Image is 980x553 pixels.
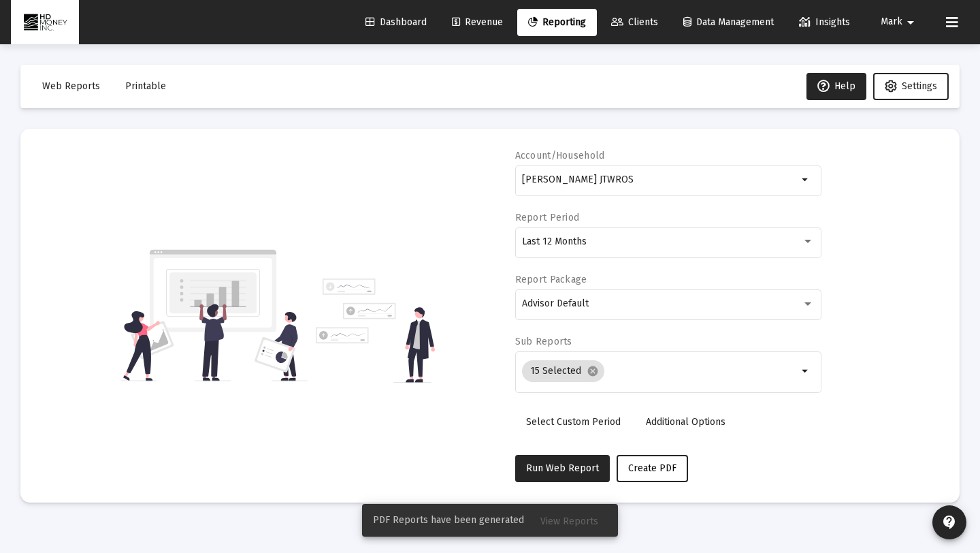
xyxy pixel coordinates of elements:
[355,9,438,36] a: Dashboard
[522,174,798,185] input: Search or select an account or household
[628,462,676,474] span: Create PDF
[683,16,774,28] span: Data Management
[522,358,798,385] mat-chip-list: Selection
[522,236,587,247] span: Last 12 Months
[788,9,861,36] a: Insights
[540,516,598,527] span: View Reports
[441,9,514,36] a: Revenue
[365,16,427,28] span: Dashboard
[114,73,177,100] button: Printable
[902,9,919,36] mat-icon: arrow_drop_down
[515,150,605,161] label: Account/Household
[316,279,435,383] img: reporting-alt
[21,9,69,36] img: Dashboard
[125,80,166,92] span: Printable
[941,514,958,531] mat-icon: contact_support
[646,416,725,428] span: Additional Options
[515,336,572,347] label: Sub Reports
[528,16,586,28] span: Reporting
[42,80,100,92] span: Web Reports
[120,248,308,383] img: reporting
[672,9,785,36] a: Data Management
[529,508,609,533] button: View Reports
[902,80,937,92] span: Settings
[600,9,669,36] a: Clients
[526,462,599,474] span: Run Web Report
[817,80,855,92] span: Help
[373,513,524,527] span: PDF Reports have been generated
[799,16,850,28] span: Insights
[517,9,597,36] a: Reporting
[515,274,587,285] label: Report Package
[881,16,902,28] span: Mark
[611,16,658,28] span: Clients
[873,73,949,100] button: Settings
[864,8,935,35] button: Mark
[798,363,814,379] mat-icon: arrow_drop_down
[526,416,621,428] span: Select Custom Period
[617,455,688,482] button: Create PDF
[452,16,503,28] span: Revenue
[806,73,866,100] button: Help
[31,73,111,100] button: Web Reports
[515,455,610,482] button: Run Web Report
[522,298,589,309] span: Advisor Default
[515,212,580,223] label: Report Period
[798,172,814,188] mat-icon: arrow_drop_down
[587,365,599,377] mat-icon: cancel
[522,360,604,382] mat-chip: 15 Selected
